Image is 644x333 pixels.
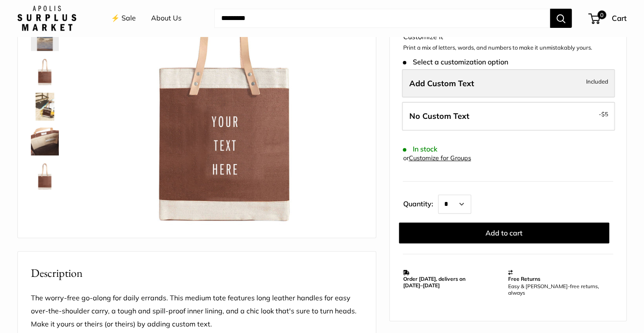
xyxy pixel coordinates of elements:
span: $5 [601,111,608,118]
a: About Us [151,12,182,25]
img: Market Tote in Mustang [31,58,59,86]
h2: Description [31,265,363,282]
img: Apolis: Surplus Market [17,6,76,31]
span: Add Custom Text [409,78,474,88]
span: - [599,109,608,119]
div: Customize It [403,30,613,44]
p: Print a mix of letters, words, and numbers to make it unmistakably yours. [403,44,613,52]
a: Market Tote in Mustang [29,161,61,192]
label: Quantity: [403,192,438,214]
div: or [403,152,471,164]
img: Market Tote in Mustang [31,162,59,190]
label: Add Custom Text [402,69,615,98]
span: 0 [597,10,606,19]
input: Search... [214,9,550,28]
a: Market Tote in Mustang [29,126,61,157]
button: Search [550,9,572,28]
a: 0 Cart [589,11,627,25]
a: ⚡️ Sale [111,12,136,25]
a: Market Tote in Mustang [29,56,61,87]
img: Market Tote in Mustang [31,128,59,155]
label: Leave Blank [402,102,615,131]
p: The worry-free go-along for daily errands. This medium tote features long leather handles for eas... [31,292,363,331]
a: Market Tote in Mustang [29,21,61,53]
span: Included [586,76,608,87]
button: Add to cart [399,222,609,243]
span: In stock [403,145,437,153]
span: Select a customization option [403,57,508,66]
img: Market Tote in Mustang [31,23,59,51]
a: Customize for Groups [408,154,471,162]
span: Cart [612,13,627,23]
p: Easy & [PERSON_NAME]-free returns, always [508,283,609,296]
strong: Free Returns [508,276,540,282]
strong: Order [DATE], delivers on [DATE]–[DATE] [403,276,465,289]
a: Market Tote in Mustang [29,91,61,122]
span: No Custom Text [409,111,469,121]
img: Market Tote in Mustang [31,93,59,121]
